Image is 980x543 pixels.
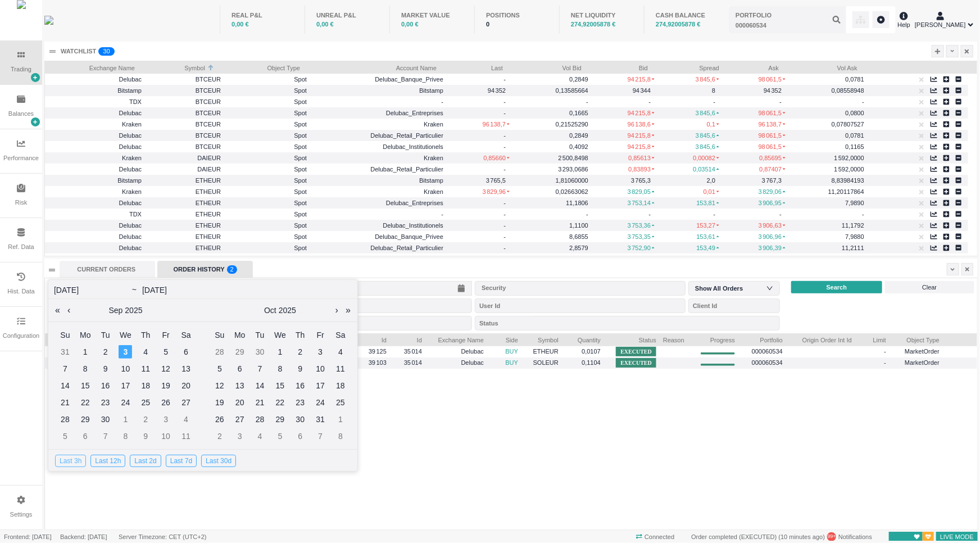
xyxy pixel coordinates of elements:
span: ETHEUR [148,219,221,232]
td: September 12, 2025 [156,360,176,377]
span: BTCEUR [148,107,221,120]
div: 8 [79,362,92,375]
span: Vol Ask [792,61,857,73]
td: October 23, 2025 [290,394,310,411]
td: October 6, 2025 [230,360,250,377]
i: icon: down [766,284,773,292]
span: 0,00 € [316,21,334,28]
div: 1 [273,345,287,359]
td: September 28, 2025 [210,343,230,360]
span: [PERSON_NAME] [915,20,965,30]
span: BTCEUR [148,129,221,142]
span: ETHEUR [525,345,559,358]
span: 0,00 € [232,21,249,28]
td: September 13, 2025 [176,360,196,377]
a: Next year (Control + right) [343,299,353,322]
span: - [779,98,786,105]
span: - [503,76,510,83]
div: 6 [179,345,193,359]
td: October 2, 2025 [290,343,310,360]
td: October 21, 2025 [250,394,270,411]
div: 9 [293,362,307,375]
div: 3 [159,413,173,426]
div: 8 [273,362,287,375]
span: ETHEUR [148,185,221,198]
span: Delubac_Entreprises [386,110,443,116]
td: October 10, 2025 [310,360,330,377]
span: Spot [228,152,307,165]
span: Kraken [122,121,142,128]
div: 7 [314,429,327,443]
span: Spot [228,174,307,187]
span: Ask [726,61,779,73]
p: 0 [106,47,110,58]
td: September 11, 2025 [135,360,156,377]
div: UNREAL P&L [316,11,378,20]
td: September 16, 2025 [96,377,116,394]
div: Balances [8,109,34,119]
span: Account Name [314,61,437,73]
td: September 9, 2025 [96,360,116,377]
td: September 21, 2025 [55,394,75,411]
div: 28 [213,345,226,359]
td: October 19, 2025 [210,394,230,411]
div: 14 [58,379,72,392]
div: 22 [79,396,92,409]
span: Bitstamp [419,87,443,94]
span: Spot [228,163,307,176]
div: 30 [99,413,112,426]
div: 29 [79,413,92,426]
span: 98 061,5 [759,76,786,83]
span: Spot [228,129,307,142]
div: 12 [159,362,173,375]
td: September 7, 2025 [55,360,75,377]
td: September 15, 2025 [75,377,96,394]
td: September 19, 2025 [156,377,176,394]
div: 5 [213,362,226,375]
span: 0,08558948 [832,87,864,94]
span: ETHEUR [148,242,221,255]
div: 3 [314,345,327,359]
div: 6 [233,362,247,375]
td: October 9, 2025 [135,428,156,445]
div: 4 [139,345,152,359]
div: 25 [139,396,152,409]
span: 000060534 [742,356,783,369]
td: October 28, 2025 [250,411,270,428]
div: 4 [334,345,347,359]
span: 94 215,8 [628,110,655,116]
span: 3 845,6 [696,110,719,116]
div: 18 [334,379,347,392]
td: October 4, 2025 [330,343,351,360]
span: 000060534 [742,345,783,358]
div: 16 [99,379,112,392]
input: Client Id [688,298,780,313]
div: 7 [58,362,72,375]
div: 5 [273,429,287,443]
div: 27 [233,413,247,426]
span: TDX [129,98,142,105]
div: 4 [179,413,193,426]
td: September 3, 2025 [116,343,136,360]
div: 26 [159,396,173,409]
div: 13 [179,362,193,375]
span: Spot [228,118,307,131]
div: Trading [11,65,31,74]
div: 29 [233,345,247,359]
div: 6 [293,429,307,443]
td: October 24, 2025 [310,394,330,411]
span: ETHEUR [148,230,221,243]
td: September 30, 2025 [250,343,270,360]
div: 1 [119,413,132,426]
div: 4 [253,429,267,443]
div: 20 [233,396,247,409]
td: August 31, 2025 [55,343,75,360]
div: 23 [99,396,112,409]
span: BTCEUR [148,96,221,108]
span: 274,92005878 € [571,21,616,28]
span: 0,21525290 [556,121,588,128]
td: November 7, 2025 [310,428,330,445]
td: September 6, 2025 [176,343,196,360]
span: DAIEUR [148,163,221,176]
span: Delubac [119,76,142,83]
